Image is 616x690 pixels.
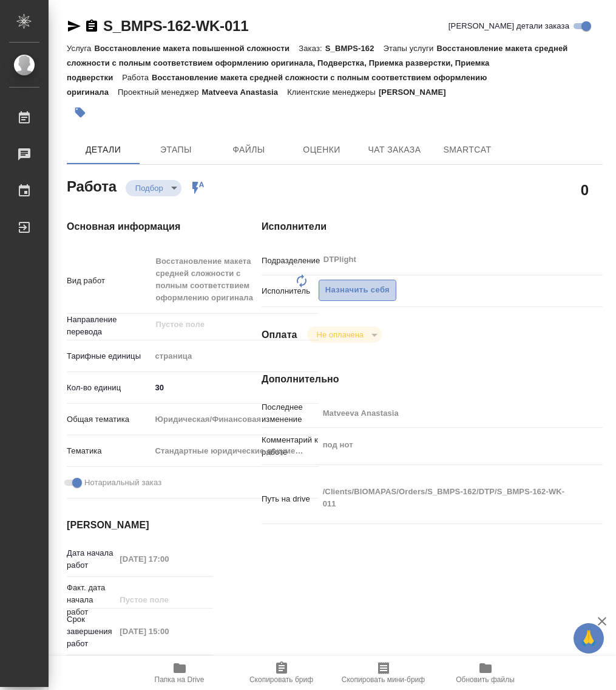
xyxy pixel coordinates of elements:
button: Скопировать ссылку [84,19,99,33]
span: Скопировать мини-бриф [342,675,425,684]
p: Matveeva Anastasia [202,88,288,97]
p: Работа [122,73,152,82]
p: [PERSON_NAME] [379,88,455,97]
p: Комментарий к работе [262,434,319,458]
p: Дата начала работ [67,547,115,571]
p: Вид работ [67,275,151,287]
button: Папка на Drive [129,656,231,690]
span: Нотариальный заказ [84,477,161,489]
div: Подбор [126,180,181,196]
span: Обновить файлы [456,675,515,684]
p: S_BMPS-162 [325,44,384,53]
input: Пустое поле [115,591,213,609]
button: Скопировать мини-бриф [333,656,435,690]
button: Назначить себя [319,280,396,301]
input: Пустое поле [319,404,575,422]
p: Заказ: [299,44,325,53]
p: Срок завершения работ [67,613,115,650]
p: Клиентские менеджеры [287,88,379,97]
input: Пустое поле [115,550,213,568]
p: Кол-во единиц [67,382,151,394]
p: Путь на drive [262,493,319,505]
button: Не оплачена [313,329,367,340]
p: Восстановление макета средней сложности с полным соответствием оформлению оригинала [67,73,487,97]
div: Юридическая/Финансовая [151,409,319,430]
p: Услуга [67,44,94,53]
h4: Основная информация [67,219,213,234]
p: Направление перевода [67,314,151,338]
p: Факт. дата начала работ [67,582,115,618]
button: Скопировать бриф [231,656,333,690]
textarea: /Clients/BIOMAPAS/Orders/S_BMPS-162/DTP/S_BMPS-162-WK-011 [319,481,575,514]
span: Чат заказа [365,142,424,157]
p: Тематика [67,445,151,457]
button: Обновить файлы [435,656,536,690]
p: Восстановление макета повышенной сложности [94,44,299,53]
h2: Работа [67,174,117,196]
span: Этапы [147,142,205,157]
span: Оценки [293,142,351,157]
div: Стандартные юридические документы, договоры, уставы [151,441,319,461]
span: Скопировать бриф [249,675,313,684]
span: Назначить себя [325,283,390,297]
span: Файлы [220,142,278,157]
span: Папка на Drive [155,675,205,684]
span: [PERSON_NAME] детали заказа [448,20,569,32]
span: Детали [74,142,132,157]
button: Добавить тэг [67,99,93,126]
button: 🙏 [574,623,604,654]
h4: Исполнители [262,219,603,234]
h4: Дополнительно [262,372,603,387]
textarea: под нот [319,435,575,455]
button: Подбор [132,183,167,193]
h2: 0 [581,179,589,200]
div: страница [151,346,319,367]
p: Последнее изменение [262,401,319,426]
div: Подбор [307,326,382,343]
p: Проектный менеджер [118,88,201,97]
p: Тарифные единицы [67,350,151,362]
input: Пустое поле [154,317,290,332]
button: Скопировать ссылку для ЯМессенджера [67,19,81,33]
h4: [PERSON_NAME] [67,518,213,533]
input: Пустое поле [115,623,213,640]
input: ✎ Введи что-нибудь [151,379,319,396]
p: Этапы услуги [384,44,437,53]
span: 🙏 [578,626,599,651]
p: Восстановление макета средней сложности с полным соответствием оформлению оригинала, Подверстка, ... [67,44,567,82]
a: S_BMPS-162-WK-011 [103,18,248,34]
span: SmartCat [438,142,496,157]
p: Общая тематика [67,413,151,426]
